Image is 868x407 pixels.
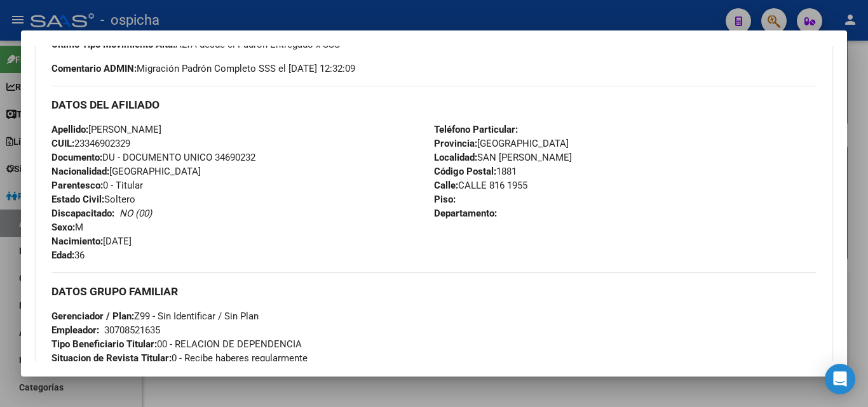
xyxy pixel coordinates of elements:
[51,180,143,191] span: 0 - Titular
[51,352,172,364] strong: Situacion de Revista Titular:
[51,194,104,205] strong: Estado Civil:
[434,208,497,219] strong: Departamento:
[434,180,527,191] span: CALLE 816 1955
[51,222,75,233] strong: Sexo:
[51,338,157,350] strong: Tipo Beneficiario Titular:
[51,166,109,177] strong: Nacionalidad:
[51,236,103,247] strong: Nacimiento:
[434,194,456,205] strong: Piso:
[51,324,99,336] strong: Empleador:
[434,166,517,177] span: 1881
[434,152,477,163] strong: Localidad:
[51,250,74,261] strong: Edad:
[51,236,132,247] span: [DATE]
[51,63,137,74] strong: Comentario ADMIN:
[434,138,569,149] span: [GEOGRAPHIC_DATA]
[51,284,817,298] h3: DATOS GRUPO FAMILIAR
[51,194,135,205] span: Soltero
[434,138,477,149] strong: Provincia:
[51,222,83,233] span: M
[434,124,518,135] strong: Teléfono Particular:
[51,352,308,364] span: 0 - Recibe haberes regularmente
[434,166,496,177] strong: Código Postal:
[825,364,855,394] div: Open Intercom Messenger
[51,180,103,191] strong: Parentesco:
[434,180,458,191] strong: Calle:
[51,152,102,163] strong: Documento:
[51,250,85,261] span: 36
[51,138,130,149] span: 23346902329
[51,166,201,177] span: [GEOGRAPHIC_DATA]
[51,338,302,350] span: 00 - RELACION DE DEPENDENCIA
[104,323,160,337] div: 30708521635
[119,208,152,219] i: NO (00)
[51,310,134,322] strong: Gerenciador / Plan:
[51,62,355,76] span: Migración Padrón Completo SSS el [DATE] 12:32:09
[51,208,114,219] strong: Discapacitado:
[51,310,259,322] span: Z99 - Sin Identificar / Sin Plan
[434,152,572,163] span: SAN [PERSON_NAME]
[51,124,88,135] strong: Apellido:
[51,138,74,149] strong: CUIL:
[51,124,161,135] span: [PERSON_NAME]
[51,98,817,112] h3: DATOS DEL AFILIADO
[51,152,255,163] span: DU - DOCUMENTO UNICO 34690232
